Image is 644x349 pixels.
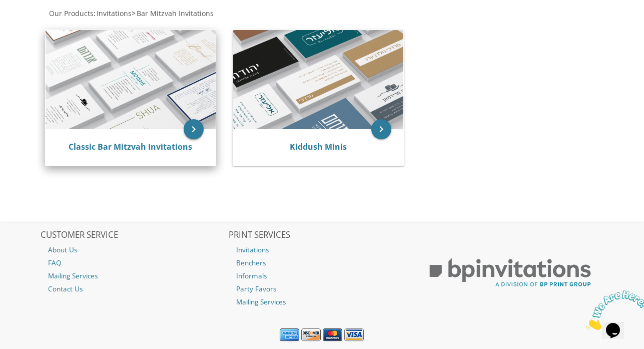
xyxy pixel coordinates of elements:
a: Benchers [229,256,415,269]
a: Kiddush Minis [290,141,347,152]
img: Discover [301,328,321,341]
a: Our Products [48,9,94,18]
a: Invitations [96,9,132,18]
img: BP Print Group [417,250,603,295]
span: > [132,9,214,18]
a: Classic Bar Mitzvah Invitations [69,141,192,152]
a: Bar Mitzvah Invitations [136,9,214,18]
a: FAQ [41,256,227,269]
h2: CUSTOMER SERVICE [41,230,227,240]
div: : [41,9,322,19]
a: keyboard_arrow_right [371,119,391,139]
a: About Us [41,243,227,256]
h2: PRINT SERVICES [229,230,415,240]
a: Mailing Services [41,269,227,282]
iframe: chat widget [582,286,644,334]
img: American Express [280,328,299,341]
a: Mailing Services [229,295,415,308]
a: Informals [229,269,415,282]
a: Contact Us [41,282,227,295]
a: Party Favors [229,282,415,295]
img: Classic Bar Mitzvah Invitations [46,30,216,130]
img: Visa [344,328,364,341]
a: keyboard_arrow_right [184,119,204,139]
a: Invitations [229,243,415,256]
span: Invitations [97,9,132,18]
img: MasterCard [323,328,342,341]
img: Chat attention grabber [4,4,66,44]
span: Bar Mitzvah Invitations [137,9,214,18]
img: Kiddush Minis [233,30,403,130]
